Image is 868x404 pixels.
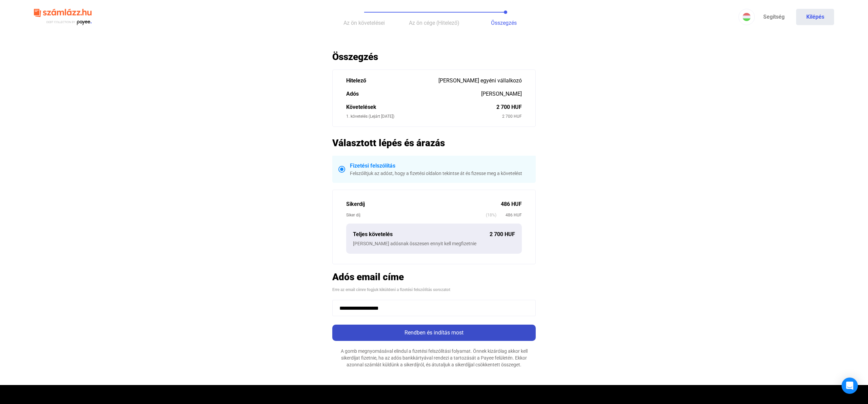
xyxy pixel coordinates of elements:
div: [PERSON_NAME] [481,90,522,98]
div: Hitelező [346,77,438,85]
div: Teljes követelés [353,230,490,238]
div: Fizetési felszólítás [350,162,530,170]
div: Felszólítjuk az adóst, hogy a fizetési oldalon tekintse át és fizesse meg a követelést [350,170,530,177]
span: (18%) [486,212,496,218]
span: 486 HUF [496,212,522,218]
a: Segítség [755,9,793,25]
div: 2 700 HUF [502,113,522,120]
div: 2 700 HUF [496,103,522,111]
span: Az ön cége (Hitelező) [409,20,459,26]
div: Rendben és indítás most [334,329,534,337]
button: Kilépés [796,9,834,25]
span: Összegzés [491,20,517,26]
div: [PERSON_NAME] adósnak összesen ennyit kell megfizetnie [353,240,515,247]
h2: Választott lépés és árazás [332,137,536,149]
div: 1. követelés (Lejárt [DATE]) [346,113,502,120]
div: Követelések [346,103,496,111]
div: [PERSON_NAME] egyéni vállalkozó [438,77,522,85]
div: Erre az email címre fogjuk kiküldeni a fizetési felszólítás sorozatot [332,286,536,293]
h2: Adós email címe [332,271,536,283]
div: Adós [346,90,481,98]
div: 2 700 HUF [490,230,515,238]
div: Siker díj [346,212,486,218]
button: Rendben és indítás most [332,325,536,341]
h2: Összegzés [332,51,536,63]
span: Az ön követelései [343,20,385,26]
div: A gomb megnyomásával elindul a fizetési felszólítási folyamat. Önnek kizárólag akkor kell sikerdí... [332,348,536,368]
img: szamlazzhu-logo [34,6,92,28]
div: Sikerdíj [346,200,501,208]
div: 486 HUF [501,200,522,208]
img: HU [743,13,751,21]
button: HU [738,9,755,25]
div: Open Intercom Messenger [842,378,858,394]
